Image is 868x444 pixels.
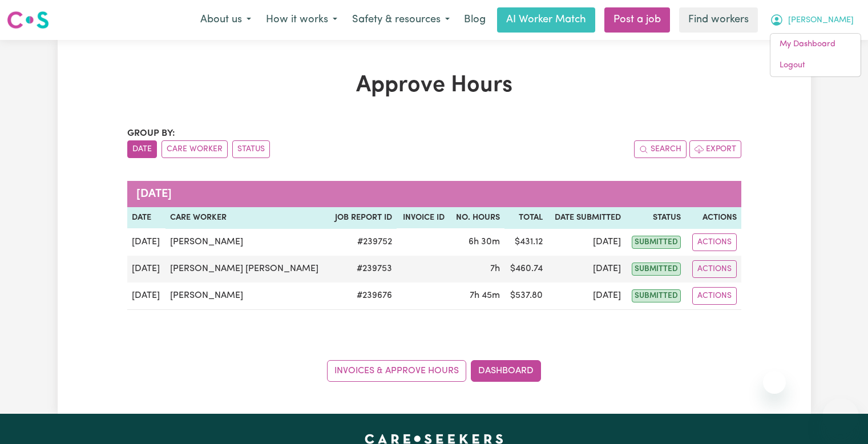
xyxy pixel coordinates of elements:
a: Invoices & Approve Hours [327,360,466,382]
a: Find workers [679,7,758,33]
a: Blog [457,7,492,33]
td: [DATE] [547,256,625,282]
a: Post a job [604,7,670,33]
span: [PERSON_NAME] [788,14,854,27]
span: 6 hours 30 minutes [469,237,500,247]
td: # 239753 [328,256,397,282]
a: Dashboard [471,360,541,382]
td: [PERSON_NAME] [PERSON_NAME] [165,256,329,282]
span: 7 hours 45 minutes [470,291,500,300]
button: sort invoices by date [127,140,157,158]
td: $ 460.74 [504,256,548,282]
th: Date [127,207,165,229]
a: Careseekers logo [7,7,49,33]
th: Date Submitted [547,207,625,229]
td: [DATE] [127,256,165,282]
td: # 239752 [328,229,397,256]
button: Actions [692,260,737,278]
iframe: Close message [763,371,786,394]
td: [PERSON_NAME] [165,229,329,256]
span: submitted [632,263,681,276]
td: [DATE] [547,229,625,256]
td: # 239676 [328,282,397,310]
button: Export [689,140,741,158]
span: submitted [632,289,681,302]
a: AI Worker Match [497,7,595,33]
button: Actions [692,233,737,251]
a: My Dashboard [770,34,861,55]
td: [PERSON_NAME] [165,282,329,310]
td: [DATE] [127,229,165,256]
span: Group by: [127,129,175,138]
th: Total [504,207,548,229]
button: About us [193,8,259,32]
button: Actions [692,287,737,305]
th: No. Hours [449,207,504,229]
th: Actions [685,207,741,229]
th: Status [625,207,686,229]
a: Logout [770,55,861,76]
caption: [DATE] [127,181,741,207]
iframe: Button to launch messaging window [822,398,859,435]
img: Careseekers logo [7,10,49,30]
td: [DATE] [127,282,165,310]
div: My Account [770,33,861,77]
button: My Account [762,8,861,32]
td: $ 537.80 [504,282,548,310]
span: submitted [632,236,681,249]
button: sort invoices by care worker [162,140,228,158]
button: sort invoices by paid status [232,140,270,158]
button: How it works [259,8,345,32]
h1: Approve Hours [127,72,741,99]
span: 7 hours [490,264,500,273]
button: Search [634,140,687,158]
td: [DATE] [547,282,625,310]
td: $ 431.12 [504,229,548,256]
button: Safety & resources [345,8,457,32]
a: Careseekers home page [365,434,503,443]
th: Invoice ID [397,207,449,229]
th: Care worker [165,207,329,229]
th: Job Report ID [328,207,397,229]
